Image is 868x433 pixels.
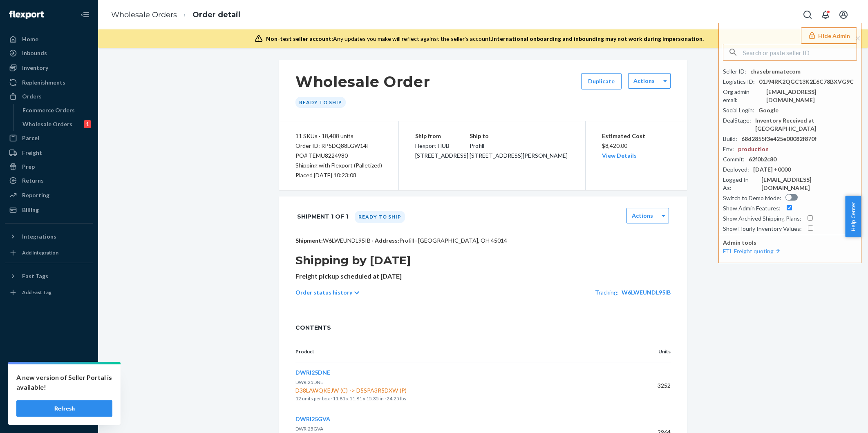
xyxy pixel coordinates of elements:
[22,64,48,72] div: Inventory
[470,131,569,141] p: Ship to
[5,33,93,46] a: Home
[22,35,38,43] div: Home
[741,135,817,143] div: 68d2855f3e425e00082f870f
[470,142,568,159] span: Profill [STREET_ADDRESS][PERSON_NAME]
[22,120,72,128] div: Wholesale Orders
[602,131,671,141] p: Estimated Cost
[723,116,751,125] div: DealStage :
[84,120,91,128] div: 1
[375,237,399,244] span: Address:
[295,368,330,377] button: DWRI25DNE
[723,145,734,153] div: Env :
[636,382,671,390] p: 3252
[295,73,430,90] h1: Wholesale Order
[753,165,791,174] div: [DATE] +0000
[295,170,382,180] div: Placed [DATE] 10:23:08
[297,208,348,225] h1: Shipment 1 of 1
[761,176,857,192] div: [EMAIL_ADDRESS][DOMAIN_NAME]
[18,104,94,117] a: Ecommerce Orders
[295,253,671,268] h1: Shipping by [DATE]
[398,386,408,395] div: (P)
[295,426,323,432] span: DWRI25GVA
[355,211,405,223] div: Ready to ship
[295,415,330,422] span: DWRI25GVA
[723,225,802,233] div: Show Hourly Inventory Values :
[755,116,857,133] div: Inventory Received at [GEOGRAPHIC_DATA]
[9,11,44,19] img: Flexport logo
[492,35,704,42] span: International onboarding and inbounding may not work during impersonation.
[723,165,749,174] div: Deployed :
[295,237,671,245] p: W6LWEUNDL95IB · Profill · [GEOGRAPHIC_DATA], OH 45014
[22,232,56,241] div: Integrations
[723,135,737,143] div: Build :
[18,118,94,131] a: Wholesale Orders1
[602,152,637,159] a: View Details
[723,194,781,202] div: Switch to Demo Mode :
[723,88,762,104] div: Org admin email :
[16,400,112,417] button: Refresh
[5,160,93,173] a: Prep
[22,149,42,157] div: Freight
[723,67,746,76] div: Seller ID :
[22,92,42,100] div: Orders
[5,61,93,74] a: Inventory
[295,415,330,423] button: DWRI25GVA
[723,248,782,254] a: FTL Freight quoting
[22,272,48,280] div: Fast Tags
[622,289,671,296] a: W6LWEUNDL95IB
[817,7,834,23] button: Open notifications
[295,272,671,281] p: Freight pickup scheduled at [DATE]
[723,176,757,192] div: Logged In As :
[5,76,93,89] a: Replenishments
[22,289,51,296] div: Add Fast Tag
[595,289,619,296] span: Tracking:
[295,369,330,376] span: DWRI25DNE
[5,90,93,103] a: Orders
[415,131,470,141] p: Ship from
[266,35,704,43] div: Any updates you make will reflect against the seller's account.
[22,176,44,185] div: Returns
[723,204,781,212] div: Show Admin Features :
[636,348,671,355] p: Units
[105,3,247,27] ol: breadcrumbs
[295,395,623,403] p: 12 units per box · 11.81 x 11.81 x 15.35 in · 24.25 lbs
[295,348,623,355] p: Product
[5,146,93,159] a: Freight
[5,396,93,409] a: Help Center
[5,230,93,243] button: Integrations
[295,288,352,297] p: Order status history
[845,196,861,237] button: Help Center
[723,239,857,247] p: Admin tools
[22,249,58,256] div: Add Integration
[835,7,852,23] button: Open account menu
[5,270,93,283] button: Fast Tags
[22,206,39,214] div: Billing
[5,203,93,216] a: Billing
[22,78,65,87] div: Replenishments
[5,47,93,60] a: Inbounds
[759,78,854,86] div: 01J94RK2QGC13K2E6C78BXVG9C
[723,78,755,86] div: Logistics ID :
[295,379,323,385] span: DWRI25DNE
[295,151,382,161] div: PO# TEMU8224980
[295,386,623,395] span: D38LAWQKEJW -> D5SPA3R5DXW
[22,134,39,142] div: Parcel
[22,106,75,114] div: Ecommerce Orders
[581,73,622,89] button: Duplicate
[415,142,468,159] span: Flexport HUB [STREET_ADDRESS]
[266,35,333,42] span: Non-test seller account:
[5,189,93,202] a: Reporting
[633,77,655,85] label: Actions
[5,368,93,382] a: Settings
[192,10,240,19] a: Order detail
[295,161,382,170] p: Shipping with Flexport (Palletized)
[738,145,769,153] div: production
[295,237,323,244] span: Shipment:
[5,246,93,259] a: Add Integration
[723,214,801,223] div: Show Archived Shipping Plans :
[111,10,177,19] a: Wholesale Orders
[22,191,49,199] div: Reporting
[22,163,35,171] div: Prep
